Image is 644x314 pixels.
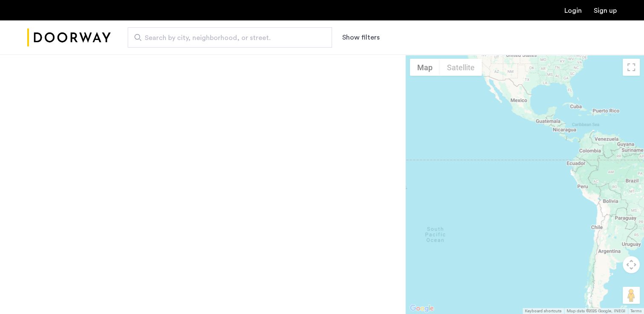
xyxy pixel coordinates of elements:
[27,22,111,54] img: logo
[342,32,380,43] button: Show or hide filters
[623,59,640,76] button: Toggle fullscreen view
[408,303,436,314] a: Open this area in Google Maps (opens a new window)
[27,22,111,54] a: Cazamio Logo
[525,308,561,314] button: Keyboard shortcuts
[608,280,635,305] iframe: chat widget
[440,59,482,76] button: Show satellite imagery
[410,59,440,76] button: Show street map
[623,256,640,273] button: Map camera controls
[567,309,625,313] span: Map data ©2025 Google, INEGI
[128,27,332,48] input: Apartment Search
[630,308,641,314] a: Terms (opens in new tab)
[145,33,308,43] span: Search by city, neighborhood, or street.
[564,7,582,14] a: Login
[594,7,617,14] a: Registration
[408,303,436,314] img: Google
